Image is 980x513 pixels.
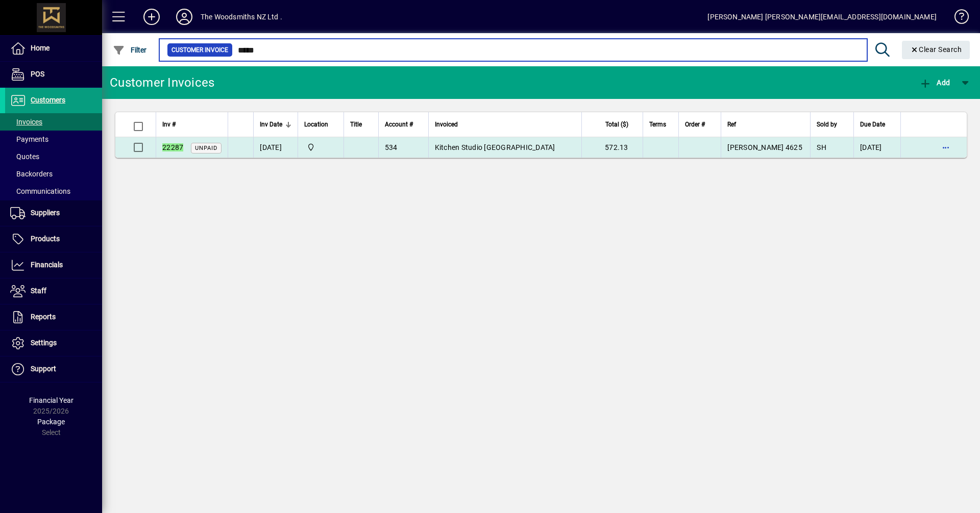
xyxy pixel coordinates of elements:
[919,79,950,87] span: Add
[685,119,705,130] span: Order #
[727,119,736,130] span: Ref
[727,143,802,151] span: [PERSON_NAME] 4625
[171,45,228,55] span: Customer Invoice
[31,70,44,78] span: POS
[649,119,666,130] span: Terms
[31,365,56,373] span: Support
[260,119,282,130] span: Inv Date
[10,187,70,195] span: Communications
[260,119,291,130] div: Inv Date
[5,113,102,131] a: Invoices
[5,148,102,165] a: Quotes
[588,119,638,130] div: Total ($)
[5,226,102,252] a: Products
[435,143,555,151] span: Kitchen Studio [GEOGRAPHIC_DATA]
[817,143,826,151] span: SH
[37,418,65,426] span: Package
[31,261,63,269] span: Financials
[162,143,183,151] em: 22287
[31,96,65,104] span: Customers
[860,119,894,130] div: Due Date
[162,119,176,130] span: Inv #
[917,73,952,92] button: Add
[113,46,147,54] span: Filter
[29,396,73,404] span: Financial Year
[5,200,102,226] a: Suppliers
[902,41,970,59] button: Clear
[910,45,962,54] span: Clear Search
[304,142,337,153] span: The Woodsmiths
[435,119,575,130] div: Invoiced
[350,119,362,130] span: Title
[253,137,298,158] td: [DATE]
[5,304,102,330] a: Reports
[168,8,201,26] button: Profile
[10,135,48,143] span: Payments
[860,119,885,130] span: Due Date
[31,235,60,243] span: Products
[385,119,413,130] span: Account #
[605,119,628,130] span: Total ($)
[5,183,102,200] a: Communications
[938,139,954,156] button: More options
[304,119,337,130] div: Location
[5,252,102,278] a: Financials
[727,119,804,130] div: Ref
[350,119,372,130] div: Title
[10,118,42,126] span: Invoices
[31,44,50,52] span: Home
[5,278,102,304] a: Staff
[947,2,967,35] a: Knowledge Base
[5,36,102,61] a: Home
[110,41,150,59] button: Filter
[817,119,837,130] span: Sold by
[162,119,222,130] div: Inv #
[5,330,102,356] a: Settings
[31,287,46,295] span: Staff
[5,131,102,148] a: Payments
[435,119,458,130] span: Invoiced
[31,339,57,347] span: Settings
[304,119,328,130] span: Location
[707,9,937,25] div: [PERSON_NAME] [PERSON_NAME][EMAIL_ADDRESS][DOMAIN_NAME]
[5,356,102,382] a: Support
[31,313,56,321] span: Reports
[110,74,214,91] div: Customer Invoices
[385,143,398,151] span: 534
[31,209,60,217] span: Suppliers
[201,9,282,25] div: The Woodsmiths NZ Ltd .
[5,62,102,87] a: POS
[385,119,422,130] div: Account #
[581,137,643,158] td: 572.13
[5,165,102,183] a: Backorders
[817,119,847,130] div: Sold by
[10,170,53,178] span: Backorders
[135,8,168,26] button: Add
[685,119,715,130] div: Order #
[10,152,39,161] span: Quotes
[853,137,900,158] td: [DATE]
[195,145,217,151] span: Unpaid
